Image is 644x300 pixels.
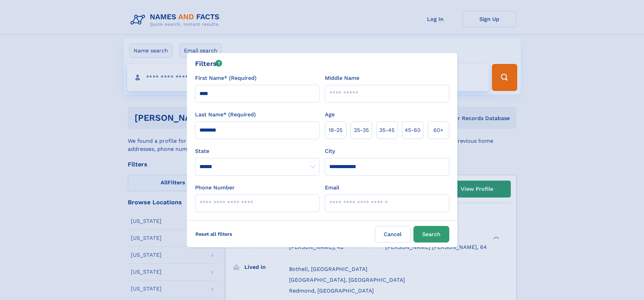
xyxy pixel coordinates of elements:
label: First Name* (Required) [195,74,257,82]
label: State [195,147,319,155]
span: 35‑45 [379,126,395,134]
button: Search [413,226,449,243]
span: 25‑35 [354,126,369,134]
div: Filters [195,59,222,69]
label: City [325,147,335,155]
label: Phone Number [195,184,235,192]
label: Email [325,184,339,192]
label: Last Name* (Required) [195,111,256,119]
label: Middle Name [325,74,359,82]
span: 60+ [433,126,444,134]
label: Reset all filters [191,226,237,242]
label: Age [325,111,335,119]
label: Cancel [375,226,411,243]
span: 18‑25 [329,126,342,134]
span: 45‑60 [405,126,421,134]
